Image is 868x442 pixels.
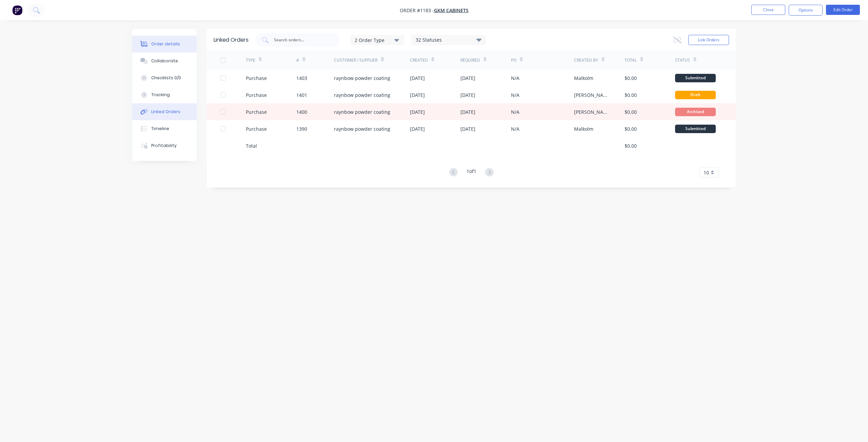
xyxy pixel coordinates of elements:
[675,91,716,99] div: Draft
[511,91,519,99] div: N/A
[625,91,637,99] div: $0.00
[12,5,22,15] img: Factory
[410,125,425,132] div: [DATE]
[412,36,486,44] div: 32 Statuses
[132,52,197,69] button: Collaborate
[574,125,593,132] div: Malkolm
[151,126,169,132] div: Timeline
[410,91,425,99] div: [DATE]
[246,75,267,82] div: Purchase
[574,57,598,63] div: Created By
[151,143,177,149] div: Profitability
[132,86,197,103] button: Tracking
[132,137,197,154] button: Profitability
[355,36,400,43] div: 2 Order Type
[132,103,197,120] button: Linked Orders
[132,120,197,137] button: Timeline
[246,108,267,115] div: Purchase
[151,75,181,81] div: Checklists 0/0
[434,7,469,14] a: GKM Cabinets
[467,168,476,177] div: 1 of 1
[704,169,709,176] span: 10
[334,108,390,115] div: raynbow powder coating
[151,58,178,64] div: Collaborate
[675,74,716,82] div: Submitted
[273,37,330,43] input: Search orders...
[574,75,593,82] div: Malkolm
[826,5,860,15] button: Edit Order
[410,57,428,63] div: Created
[460,57,480,63] div: Required
[410,108,425,115] div: [DATE]
[675,57,690,63] div: Status
[151,41,180,47] div: Order details
[460,125,475,132] div: [DATE]
[625,125,637,132] div: $0.00
[296,125,307,132] div: 1390
[151,109,180,115] div: Linked Orders
[625,142,637,149] div: $0.00
[751,5,785,15] button: Close
[132,69,197,86] button: Checklists 0/0
[246,125,267,132] div: Purchase
[400,7,434,14] span: Order #1183 -
[334,91,390,99] div: raynbow powder coating
[511,108,519,115] div: N/A
[296,108,307,115] div: 1400
[688,35,729,45] button: Link Orders
[132,36,197,52] button: Order details
[214,36,249,44] div: Linked Orders
[334,57,377,63] div: Customer / Supplier
[460,75,475,82] div: [DATE]
[675,108,716,116] div: Archived
[460,91,475,99] div: [DATE]
[334,125,390,132] div: raynbow powder coating
[246,91,267,99] div: Purchase
[246,57,255,63] div: TYPE
[246,142,257,149] div: Total
[625,108,637,115] div: $0.00
[511,125,519,132] div: N/A
[460,108,475,115] div: [DATE]
[296,91,307,99] div: 1401
[350,35,405,45] button: 2 Order Type
[296,75,307,82] div: 1403
[789,5,823,16] button: Options
[511,57,516,63] div: PO
[334,75,390,82] div: raynbow powder coating
[574,91,611,99] div: [PERSON_NAME]
[675,125,716,133] div: Submitted
[410,75,425,82] div: [DATE]
[625,57,637,63] div: Total
[625,75,637,82] div: $0.00
[151,92,170,98] div: Tracking
[296,57,299,63] div: #
[574,108,611,115] div: [PERSON_NAME]
[511,75,519,82] div: N/A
